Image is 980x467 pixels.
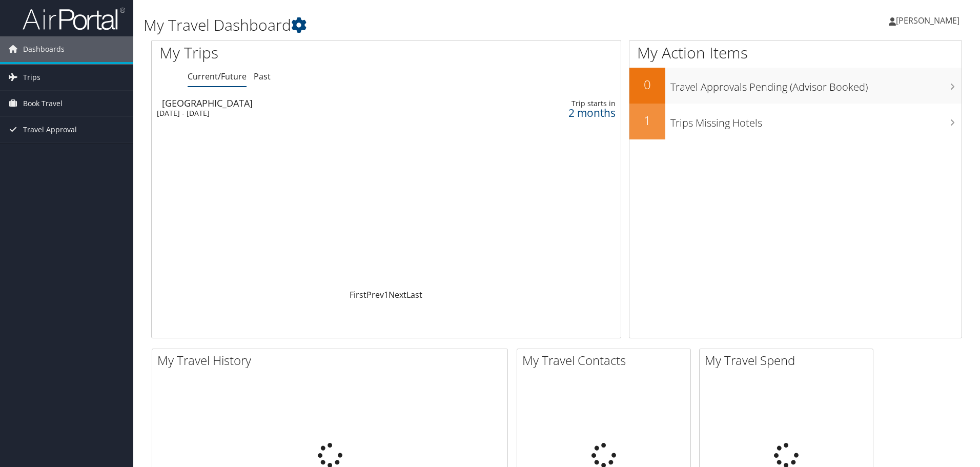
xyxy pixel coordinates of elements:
a: 1 [384,289,389,300]
h2: My Travel Contacts [522,352,690,369]
a: First [350,289,366,300]
span: Book Travel [23,91,63,116]
a: 1Trips Missing Hotels [629,104,962,139]
a: Last [406,289,422,300]
div: Trip starts in [501,99,616,108]
h1: My Action Items [629,42,962,64]
h2: My Travel Spend [705,352,873,369]
a: Current/Future [188,71,247,82]
h2: My Travel History [157,352,507,369]
h1: My Travel Dashboard [144,14,695,36]
h3: Trips Missing Hotels [670,111,962,130]
a: [PERSON_NAME] [889,5,970,36]
h3: Travel Approvals Pending (Advisor Booked) [670,75,962,94]
div: [DATE] - [DATE] [157,109,441,118]
a: 0Travel Approvals Pending (Advisor Booked) [629,68,962,104]
span: Travel Approval [23,117,77,143]
h2: 0 [629,76,665,93]
img: airportal-logo.png [23,7,125,31]
span: Trips [23,65,40,90]
a: Prev [366,289,384,300]
h1: My Trips [159,42,418,64]
div: 2 months [501,108,616,117]
a: Next [389,289,406,300]
span: Dashboards [23,36,65,62]
div: [GEOGRAPHIC_DATA] [162,98,446,108]
a: Past [254,71,271,82]
span: [PERSON_NAME] [896,15,959,26]
h2: 1 [629,112,665,129]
